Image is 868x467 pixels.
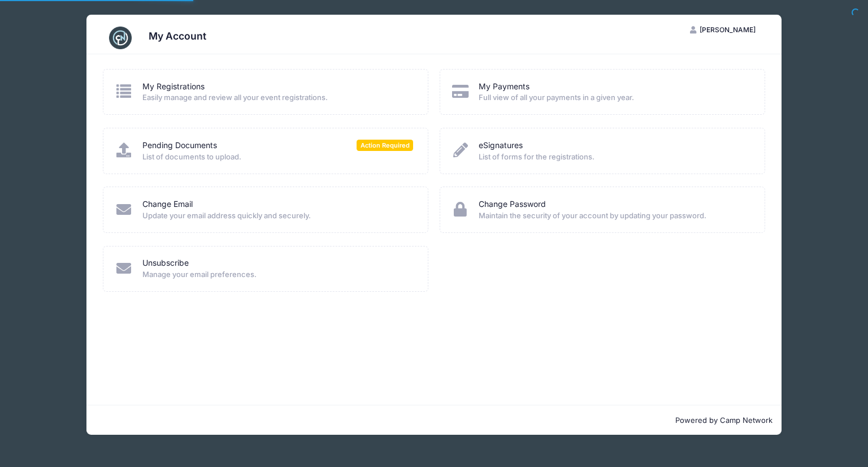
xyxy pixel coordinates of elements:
[680,20,765,40] button: [PERSON_NAME]
[357,140,413,150] span: Action Required
[142,81,205,93] a: My Registrations
[142,269,414,280] span: Manage your email preferences.
[479,81,530,93] a: My Payments
[142,257,189,269] a: Unsubscribe
[479,152,750,163] span: List of forms for the registrations.
[142,152,414,163] span: List of documents to upload.
[96,415,772,426] p: Powered by Camp Network
[479,92,750,103] span: Full view of all your payments in a given year.
[142,210,414,222] span: Update your email address quickly and securely.
[142,92,414,103] span: Easily manage and review all your event registrations.
[700,25,756,34] span: [PERSON_NAME]
[109,27,132,49] img: CampNetwork
[479,198,546,210] a: Change Password
[479,140,523,152] a: eSignatures
[149,30,206,42] h3: My Account
[142,140,217,152] a: Pending Documents
[142,198,193,210] a: Change Email
[479,210,750,222] span: Maintain the security of your account by updating your password.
